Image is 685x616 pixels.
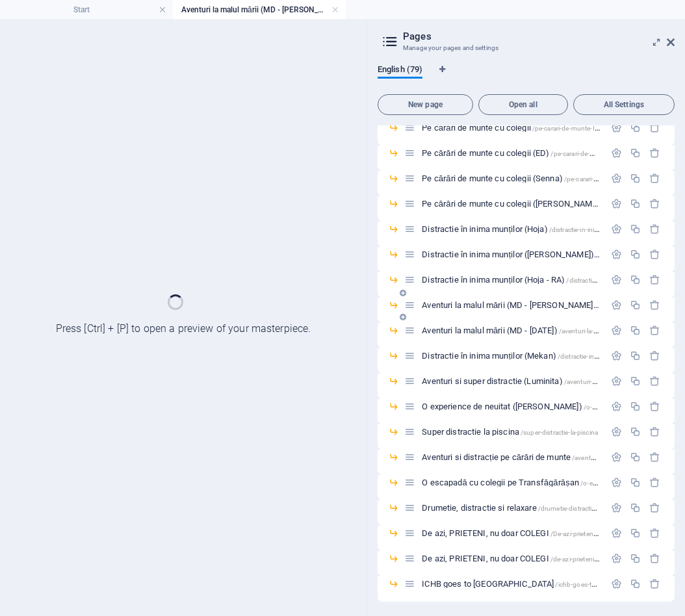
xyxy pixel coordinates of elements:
div: Settings [611,122,622,133]
span: Click to open page [422,554,673,563]
div: Aventuri si super distractie (Luminita)/aventuri-si-super-distractie [418,377,604,385]
div: Remove [649,401,660,412]
div: Settings [611,578,622,589]
div: Pe cărări de munte cu colegii/pe-carari-de-munte-ICHB [418,123,604,132]
div: Remove [649,300,660,311]
div: Remove [649,502,660,513]
div: Settings [611,528,622,539]
span: Click to open page [422,173,668,183]
h4: Aventuri la malul mării (MD - [PERSON_NAME]) [173,3,346,17]
div: Settings [611,477,622,488]
span: /pe-carari-de-munte-cu-colegii-20st [564,175,668,183]
span: /distractie-in-inima-muntilor-MK [558,353,651,360]
div: Remove [649,553,660,564]
div: Remove [649,249,660,260]
div: Settings [611,224,622,235]
div: Duplicate [630,553,641,564]
button: Open all [478,94,568,115]
div: Super distractie la piscina/super-distractie-la-piscina [418,428,604,436]
span: /aventuri-la-malul-marii-md-[DATE] [559,327,661,335]
span: /drumetie-distractie-si-relaxare [538,505,626,512]
div: Remove [649,224,660,235]
span: /distractie-in-inima-muntilor-RA [566,277,658,284]
div: Duplicate [630,249,641,260]
div: Settings [611,198,622,209]
div: Duplicate [630,426,641,437]
span: Click to open page [422,351,651,361]
span: /super-distractie-la-piscina [521,429,598,436]
div: Remove [649,325,660,336]
div: Pe cărări de munte cu colegii ([PERSON_NAME]) [418,199,604,208]
span: /ichb-goes-to-[GEOGRAPHIC_DATA] [555,581,664,588]
span: Click to open page [422,503,626,513]
div: Settings [611,452,622,463]
div: Duplicate [630,452,641,463]
div: Distractie în inima munților (Hoja)/distractie-in-inima-muntilor-HJ [418,225,604,233]
div: Settings [611,553,622,564]
div: Duplicate [630,528,641,539]
div: Remove [649,452,660,463]
div: Settings [611,148,622,159]
div: Duplicate [630,350,641,361]
span: Click to open page [422,123,608,133]
div: Duplicate [630,198,641,209]
div: Duplicate [630,300,641,311]
div: Duplicate [630,477,641,488]
div: Settings [611,325,622,336]
div: Remove [649,173,660,184]
div: O escapadă cu colegii pe Transfăgărășan/o-escapada-cu-colegii-pe-transfagarasan [418,478,604,487]
div: Distractie în inima munților (Hoja - RA)/distractie-in-inima-muntilor-RA [418,276,604,284]
div: Distractie în inima munților ([PERSON_NAME])/distractie-in-inima-muntilor-bark [418,250,604,259]
span: Distractie în inima munților (Hoja - RA) [422,275,658,285]
div: Settings [611,173,622,184]
div: Duplicate [630,578,641,589]
div: Duplicate [630,224,641,235]
span: Click to open page [422,148,650,158]
div: Duplicate [630,148,641,159]
span: /de-azi-prieteni-nu-doar-colegi-ICHB-Liceu [550,556,674,563]
div: Settings [611,300,622,311]
div: Remove [649,578,660,589]
div: Aventuri la malul mării (MD - [DATE])/aventuri-la-malul-marii-md-[DATE] [418,326,604,335]
div: Duplicate [630,502,641,513]
div: Remove [649,528,660,539]
div: Duplicate [630,274,641,285]
span: New page [383,101,467,109]
div: Remove [649,376,660,387]
span: Click to open page [422,326,660,335]
div: Remove [649,274,660,285]
span: /pe-carari-de-munte-cu-colegii-7C [550,150,650,157]
div: Settings [611,426,622,437]
div: Aventuri la malul mării (MD - [PERSON_NAME])/aventuri-la-malul-[PERSON_NAME] [418,301,604,309]
div: Pe cărări de munte cu colegii (ED)/pe-carari-de-munte-cu-colegii-7C [418,149,604,157]
span: All Settings [579,101,669,109]
div: Duplicate [630,401,641,412]
h2: Pages [403,31,675,42]
div: Duplicate [630,122,641,133]
div: Duplicate [630,376,641,387]
button: New page [378,94,473,115]
span: Click to open page [422,376,643,386]
div: Distractie în inima munților (Mekan)/distractie-in-inima-muntilor-MK [418,352,604,360]
div: Settings [611,502,622,513]
div: Remove [649,426,660,437]
div: Remove [649,198,660,209]
div: Aventuri si distracție pe cărări de munte/aventuri-si-distractie-pe-carari-de-munte [418,453,604,461]
span: Click to open page [422,427,598,437]
div: Remove [649,350,660,361]
div: Language Tabs [378,64,675,89]
span: /pe-carari-de-munte-ICHB [532,125,608,132]
div: Remove [649,148,660,159]
div: Settings [611,274,622,285]
div: Settings [611,350,622,361]
div: Settings [611,401,622,412]
div: Duplicate [630,173,641,184]
div: O experience de neuitat ([PERSON_NAME])/o-experienta-de-neuitat [418,402,604,411]
span: Click to open page [422,402,654,411]
div: Pe cărări de munte cu colegii (Senna)/pe-carari-de-munte-cu-colegii-20st [418,174,604,183]
div: De azi, PRIETENI, nu doar COLEGI/De-azi-prieteni-nu-doar-colegi-ICHB-gimnaziu [418,529,604,537]
span: /aventuri-si-super-distractie [564,378,644,385]
div: Remove [649,122,660,133]
div: ICHB goes to [GEOGRAPHIC_DATA]/ichb-goes-to-[GEOGRAPHIC_DATA] [418,580,604,588]
div: De azi, PRIETENI, nu doar COLEGI/de-azi-prieteni-nu-doar-colegi-ICHB-Liceu [418,554,604,563]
